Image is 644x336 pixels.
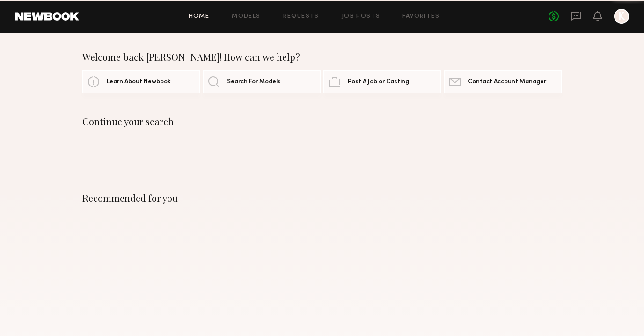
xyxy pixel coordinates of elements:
[189,14,210,20] a: Home
[444,70,562,93] a: Contact Account Manager
[283,14,319,20] a: Requests
[82,70,200,93] a: Learn About Newbook
[614,9,629,24] a: K
[232,14,260,20] a: Models
[323,70,441,93] a: Post A Job or Casting
[342,14,381,20] a: Job Posts
[348,79,409,85] span: Post A Job or Casting
[82,193,562,204] div: Recommended for you
[82,51,562,63] div: Welcome back [PERSON_NAME]! How can we help?
[203,70,321,93] a: Search For Models
[468,79,546,85] span: Contact Account Manager
[107,79,171,85] span: Learn About Newbook
[402,14,439,20] a: Favorites
[82,116,562,127] div: Continue your search
[227,79,281,85] span: Search For Models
